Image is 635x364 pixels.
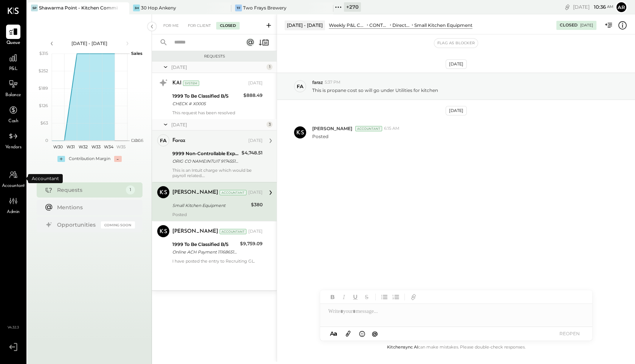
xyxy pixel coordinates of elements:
text: W34 [104,144,113,149]
text: $126 [39,103,48,108]
span: 6:15 AM [384,126,400,132]
div: Closed [216,22,240,30]
span: Admin [7,209,20,216]
div: TF [235,5,242,11]
span: P&L [9,66,18,73]
div: [DATE] [446,106,467,115]
text: $315 [39,51,48,56]
div: [DATE] - [DATE] [57,40,122,47]
button: Underline [350,292,360,302]
div: [DATE] [446,59,467,69]
span: Accountant [2,183,25,190]
button: Unordered List [379,292,389,302]
div: fa [297,83,304,90]
a: Cash [0,103,26,125]
div: I have posted the entry to Recruiting GL. [172,258,263,264]
div: [PERSON_NAME] [172,189,218,196]
text: W35 [116,144,125,149]
text: $63 [40,120,48,126]
button: Add URL [409,292,418,302]
div: This request has been resolved [172,110,263,115]
div: For Client [184,22,215,30]
div: Shawarma Point - Kitchen Commissary [39,5,118,11]
div: [DATE] [171,121,265,128]
div: [DATE] [248,190,263,196]
button: Italic [339,292,349,302]
div: copy link [564,3,571,11]
div: [DATE] [248,80,263,86]
div: SP [31,5,38,11]
div: + 270 [344,2,361,12]
div: 30 Hop Ankeny [141,5,176,11]
div: 1999 To Be Classified B/S [172,92,241,100]
div: Online ACH Payment 11168651083 To BSelect (_######8695) [172,248,238,256]
div: Posted [172,212,263,217]
div: $4,748.51 [242,149,263,157]
div: Two Frays Brewery [243,5,287,11]
a: Vendors [0,129,26,151]
button: Ordered List [391,292,401,302]
text: W33 [91,144,100,149]
div: [DATE] [248,229,263,235]
div: KAI [172,79,181,87]
text: Labor [131,138,142,143]
div: Requests [57,186,122,194]
div: [DATE] [248,138,263,144]
div: Accountant [220,229,246,234]
span: 5:37 PM [325,79,341,86]
div: This is an Intuit charge which would be payroll related. [172,168,263,178]
text: W30 [53,144,63,149]
div: $9,759.09 [240,240,263,247]
p: Posted [312,133,328,140]
a: P&L [0,51,26,73]
div: faraz [172,137,186,145]
span: Cash [8,118,18,125]
a: Balance [0,77,26,99]
text: 0 [45,138,48,143]
div: $888.49 [243,92,263,99]
div: For Me [160,22,183,30]
span: [PERSON_NAME] [312,125,352,132]
div: 1 [126,185,135,194]
span: @ [372,330,378,337]
div: Weekly P&L Comparison [329,22,366,28]
button: Aa [328,330,340,338]
p: This is propane cost so will go under Utilities for kitchen [312,87,438,93]
div: - [114,156,122,162]
div: System [183,81,199,86]
button: REOPEN [554,328,585,339]
a: Queue [0,25,26,47]
div: fa [160,137,167,144]
div: Accountant [28,174,63,183]
div: ORIG CO NAME:INTUIT 91745511 ORIG ID:4462800242 DESC DATE:250429 CO ENTRY DESCR:TAX SEC:CCD TRACE... [172,157,239,165]
button: Ar [615,1,627,13]
div: Contribution Margin [69,156,110,162]
text: W32 [79,144,88,149]
div: Accountant [355,126,382,131]
button: @ [370,329,380,338]
div: CONTROLLABLE EXPENSES [369,22,389,28]
div: Opportunities [57,221,97,229]
text: $252 [39,68,48,73]
div: Direct Operating Expenses [392,22,410,28]
span: Balance [5,92,21,99]
div: Closed [560,22,578,28]
text: Sales [131,51,142,56]
span: a [334,330,337,337]
div: [DATE] [171,64,265,70]
button: Strikethrough [362,292,372,302]
div: Coming Soon [101,221,135,229]
div: CHECK # X0005 [172,100,241,107]
div: 1999 To Be Classified B/S [172,241,238,248]
span: faraz [312,79,323,86]
a: Admin [0,194,26,216]
text: W31 [67,144,75,149]
div: Accountant [220,190,246,195]
div: 9999 Non-Controllable Expenses:Other Income and Expenses:To Be Classified P&L [172,150,239,157]
div: Small Kitchen Equipment [414,22,472,28]
div: Small Kitchen Equipment [172,202,249,209]
span: Queue [6,40,20,47]
button: Bold [328,292,338,302]
button: Flag as Blocker [434,39,478,48]
div: [DATE] - [DATE] [285,20,325,30]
